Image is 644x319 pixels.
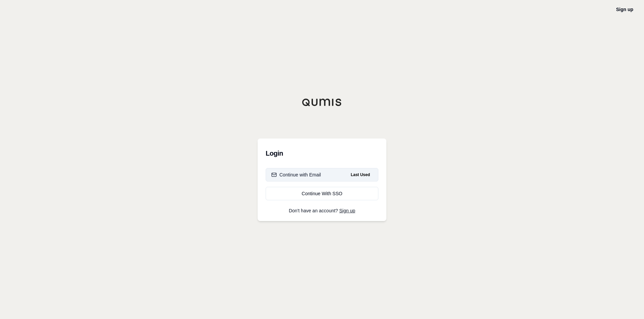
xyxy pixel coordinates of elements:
[616,7,633,12] a: Sign up
[266,168,378,181] button: Continue with EmailLast Used
[266,187,378,200] a: Continue With SSO
[266,147,378,160] h3: Login
[271,190,373,197] div: Continue With SSO
[339,208,355,213] a: Sign up
[348,171,373,179] span: Last Used
[266,208,378,213] p: Don't have an account?
[302,98,342,106] img: Qumis
[271,171,321,178] div: Continue with Email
